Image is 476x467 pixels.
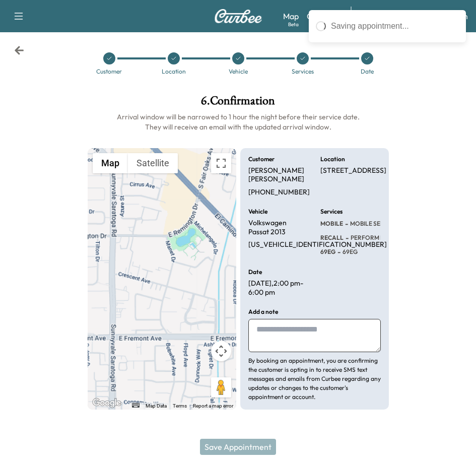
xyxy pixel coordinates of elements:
[93,153,128,173] button: Show street map
[248,269,262,275] h6: Date
[248,240,387,249] p: [US_VEHICLE_IDENTIFICATION_NUMBER]
[248,219,309,236] p: Volkswagen Passat 2013
[88,95,389,112] h1: 6 . Confirmation
[248,156,275,162] h6: Customer
[331,20,459,32] div: Saving appointment...
[348,220,397,228] span: MOBILE SERVICE
[128,153,178,173] button: Show satellite imagery
[248,209,267,215] h6: Vehicle
[14,45,24,55] div: Back
[288,21,299,28] div: Beta
[344,233,349,243] span: -
[211,153,231,173] button: Toggle fullscreen view
[146,403,167,410] button: Map Data
[320,156,345,162] h6: Location
[132,403,139,408] button: Keyboard shortcuts
[320,166,386,175] p: [STREET_ADDRESS]
[248,166,309,184] p: [PERSON_NAME] [PERSON_NAME]
[162,69,186,75] div: Location
[214,9,262,23] img: Curbee Logo
[320,234,344,242] span: RECALL
[248,356,381,402] p: By booking an appointment, you are confirming the customer is opting in to receive SMS text messa...
[193,403,233,409] a: Report a map error
[341,248,358,256] span: 69EG
[335,247,341,257] span: -
[248,188,310,197] p: [PHONE_NUMBER]
[90,396,123,410] a: Open this area in Google Maps (opens a new window)
[248,279,309,297] p: [DATE] , 2:00 pm - 6:00 pm
[320,209,343,215] h6: Services
[343,219,348,229] span: -
[96,69,122,75] div: Customer
[248,309,278,315] h6: Add a note
[88,112,389,132] h6: Arrival window will be narrowed to 1 hour the night before their service date. They will receive ...
[211,341,231,361] button: Map camera controls
[90,396,123,410] img: Google
[320,248,335,256] span: 69EG
[283,10,299,22] a: MapBeta
[173,403,187,409] a: Terms (opens in new tab)
[320,220,343,228] span: MOBILE
[349,234,474,242] span: PERFORM RECALL. VERIFIED OPEN RECALL:
[211,377,231,397] button: Drag Pegman onto the map to open Street View
[292,69,314,75] div: Services
[229,69,248,75] div: Vehicle
[361,69,374,75] div: Date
